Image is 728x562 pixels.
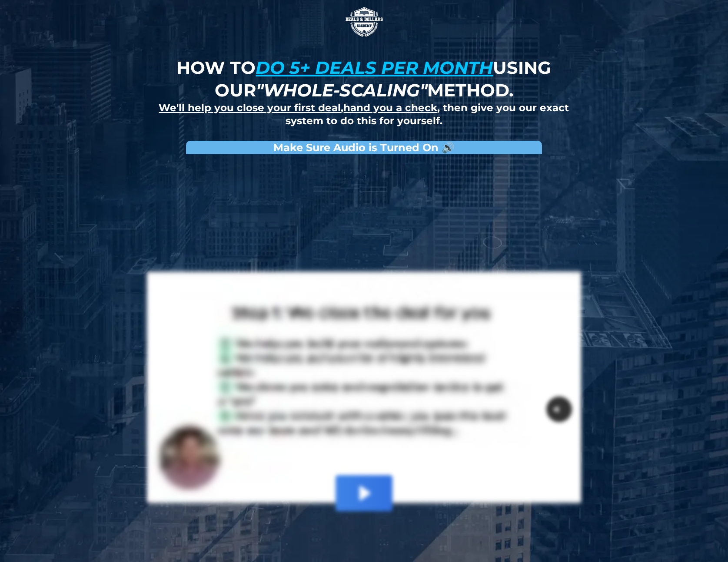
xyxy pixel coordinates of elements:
u: do 5+ deals per month [256,57,493,78]
strong: Make Sure Audio is Turned On 🔊 [273,141,455,154]
strong: How to using our method. [176,57,551,101]
u: hand you a check [343,102,437,114]
u: We'll help you close your first deal [159,102,341,114]
strong: , , then give you our exact system to do this for yourself. [159,102,569,127]
em: "whole-scaling" [256,79,427,101]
